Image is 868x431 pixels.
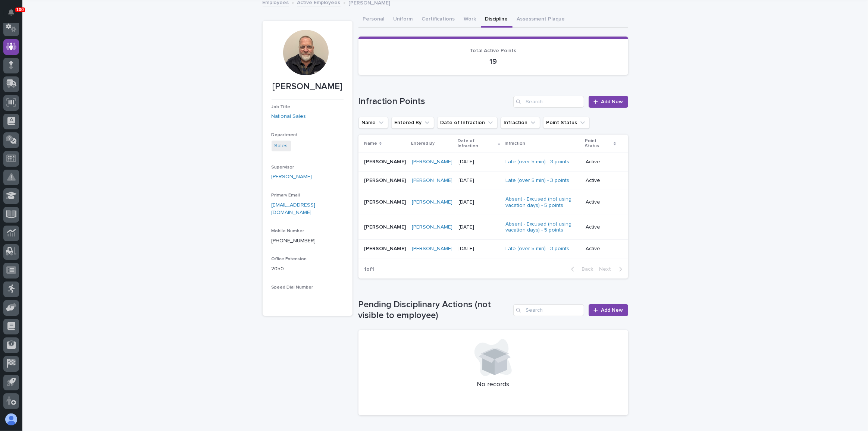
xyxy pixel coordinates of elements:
[565,266,596,273] button: Back
[272,173,312,181] a: [PERSON_NAME]
[364,223,408,230] p: [PERSON_NAME]
[358,12,389,28] button: Personal
[358,190,628,215] tr: [PERSON_NAME][PERSON_NAME] [PERSON_NAME] [DATE]Absent - Excused (not using vacation days) - 5 poi...
[272,105,291,109] span: Job Title
[586,246,616,252] p: Active
[589,96,628,108] a: Add New
[358,117,388,129] button: Name
[272,238,316,243] a: [PHONE_NUMBER]
[358,215,628,240] tr: [PERSON_NAME][PERSON_NAME] [PERSON_NAME] [DATE]Absent - Excused (not using vacation days) - 5 poi...
[272,293,344,301] p: -
[391,117,434,129] button: Entered By
[412,199,453,205] a: [PERSON_NAME]
[459,159,500,165] p: [DATE]
[364,244,408,252] p: [PERSON_NAME]
[364,139,377,148] p: Name
[272,202,316,215] a: [EMAIL_ADDRESS][DOMAIN_NAME]
[577,267,593,272] span: Back
[458,137,496,151] p: Date of Infraction
[599,267,616,272] span: Next
[272,133,298,137] span: Department
[358,172,628,190] tr: [PERSON_NAME][PERSON_NAME] [PERSON_NAME] [DATE]Late (over 5 min) - 3 points Active
[505,221,580,234] a: Absent - Excused (not using vacation days) - 5 points
[505,177,569,184] a: Late (over 5 min) - 3 points
[481,12,513,28] button: Discipline
[437,117,498,129] button: Date of Infraction
[586,224,616,230] p: Active
[358,153,628,172] tr: [PERSON_NAME][PERSON_NAME] [PERSON_NAME] [DATE]Late (over 5 min) - 3 points Active
[586,199,616,205] p: Active
[513,12,570,28] button: Assessment Plaque
[358,260,380,279] p: 1 of 1
[389,12,417,28] button: Uniform
[501,117,540,129] button: Infraction
[272,113,306,120] a: National Sales
[505,159,569,165] a: Late (over 5 min) - 3 points
[513,304,584,316] input: Search
[364,157,408,165] p: [PERSON_NAME]
[459,177,500,184] p: [DATE]
[364,176,408,184] p: [PERSON_NAME]
[3,4,19,20] button: Notifications
[470,48,517,53] span: Total Active Points
[364,198,408,205] p: [PERSON_NAME]
[601,308,623,313] span: Add New
[358,96,511,107] h1: Infraction Points
[505,246,569,252] a: Late (over 5 min) - 3 points
[513,96,584,108] input: Search
[589,304,628,316] a: Add New
[505,196,580,209] a: Absent - Excused (not using vacation days) - 5 points
[459,199,500,205] p: [DATE]
[417,12,460,28] button: Certifications
[585,137,612,151] p: Point Status
[601,99,623,104] span: Add New
[412,246,453,252] a: [PERSON_NAME]
[459,246,500,252] p: [DATE]
[3,412,19,427] button: users-avatar
[412,177,453,184] a: [PERSON_NAME]
[412,159,453,165] a: [PERSON_NAME]
[272,265,344,273] p: 2050
[272,257,307,261] span: Office Extension
[358,299,511,321] h1: Pending Disciplinary Actions (not visible to employee)
[272,285,313,290] span: Speed Dial Number
[460,12,481,28] button: Work
[367,57,619,66] p: 19
[596,266,628,273] button: Next
[412,224,453,230] a: [PERSON_NAME]
[275,142,288,150] a: Sales
[272,81,344,92] p: [PERSON_NAME]
[272,229,304,233] span: Mobile Number
[505,139,525,148] p: Infraction
[586,159,616,165] p: Active
[358,240,628,258] tr: [PERSON_NAME][PERSON_NAME] [PERSON_NAME] [DATE]Late (over 5 min) - 3 points Active
[586,177,616,184] p: Active
[543,117,590,129] button: Point Status
[272,193,300,198] span: Primary Email
[16,7,24,12] p: 100
[411,139,435,148] p: Entered By
[459,224,500,230] p: [DATE]
[367,381,619,389] p: No records
[9,9,19,21] div: Notifications100
[272,165,294,170] span: Supervisor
